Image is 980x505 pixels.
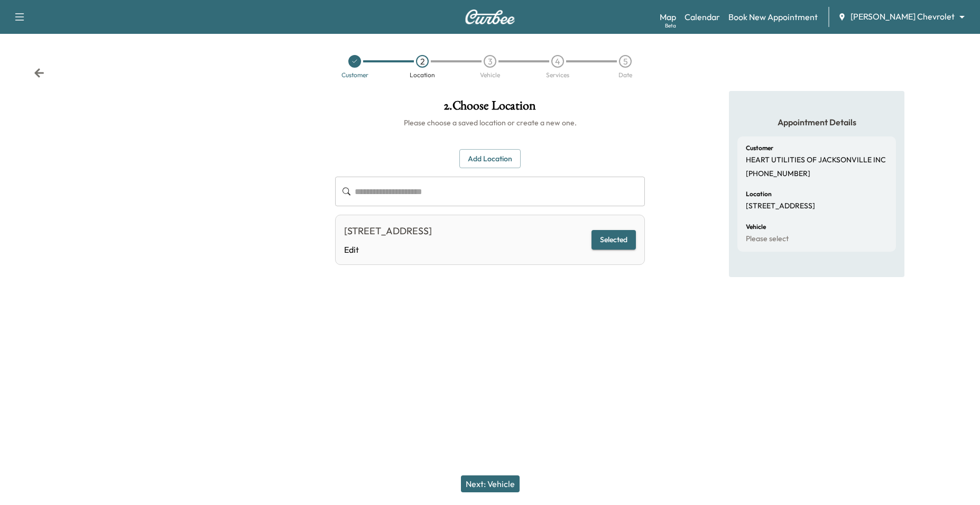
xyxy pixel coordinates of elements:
div: Back [34,68,44,78]
span: [PERSON_NAME] Chevrolet [850,11,955,23]
p: [STREET_ADDRESS] [746,201,815,211]
p: HEART UTILITIES OF JACKSONVILLE INC [746,155,886,165]
h5: Appointment Details [737,116,896,128]
a: Calendar [685,11,720,23]
div: 3 [484,55,496,68]
div: Date [618,72,632,78]
div: [STREET_ADDRESS] [344,224,432,238]
h6: Location [746,191,772,197]
img: Curbee Logo [465,10,515,24]
div: 4 [551,55,564,68]
div: Vehicle [480,72,500,78]
button: Selected [591,230,636,250]
button: Next: Vehicle [461,475,520,492]
h6: Please choose a saved location or create a new one. [335,117,645,128]
div: 2 [416,55,429,68]
p: Please select [746,234,789,244]
h1: 2 . Choose Location [335,99,645,117]
a: Book New Appointment [728,11,818,23]
h6: Vehicle [746,224,766,230]
div: Location [410,72,435,78]
div: Services [546,72,569,78]
p: [PHONE_NUMBER] [746,169,810,179]
div: 5 [619,55,632,68]
h6: Customer [746,145,773,151]
div: Customer [341,72,368,78]
div: Beta [665,22,676,30]
a: Edit [344,243,432,256]
a: MapBeta [660,11,676,23]
button: Add Location [459,149,521,169]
